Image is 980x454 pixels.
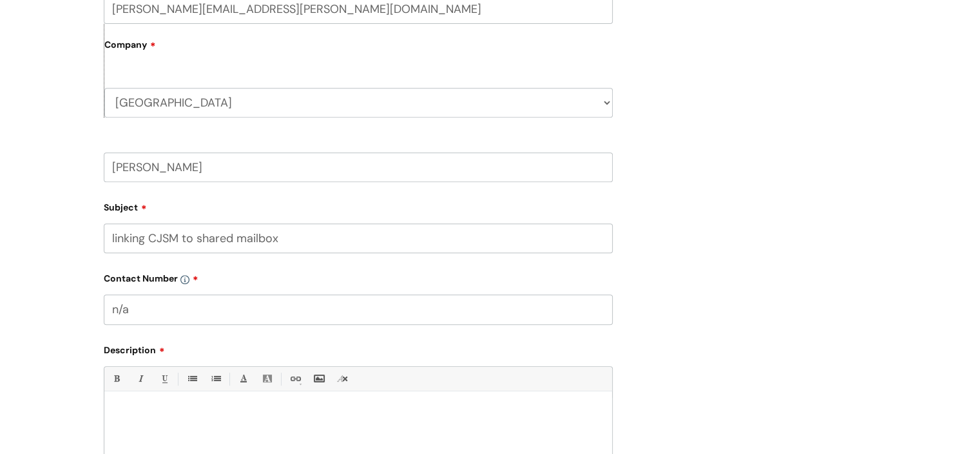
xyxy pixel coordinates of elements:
a: 1. Ordered List (Ctrl-Shift-8) [207,371,224,387]
a: Back Color [259,371,275,387]
label: Description [104,340,613,356]
label: Company [104,35,613,64]
a: Insert Image... [311,371,327,387]
label: Contact Number [104,269,613,284]
img: info-icon.svg [180,275,189,284]
a: Underline(Ctrl-U) [156,371,172,387]
input: Your Name [104,152,613,182]
a: • Unordered List (Ctrl-Shift-7) [184,371,200,387]
a: Link [287,371,303,387]
a: Remove formatting (Ctrl-\) [334,371,351,387]
a: Bold (Ctrl-B) [108,371,124,387]
a: Italic (Ctrl-I) [132,371,148,387]
label: Subject [104,198,613,213]
a: Font Color [235,371,251,387]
